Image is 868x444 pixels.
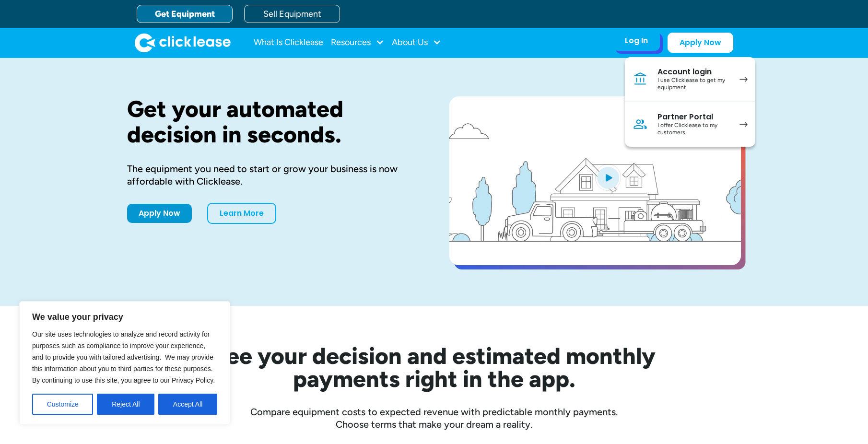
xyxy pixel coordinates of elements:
a: Account loginI use Clicklease to get my equipment [625,57,755,102]
img: Bank icon [633,71,648,87]
button: Accept All [158,394,217,415]
img: arrow [739,122,748,127]
div: Account login [657,67,730,77]
span: Our site uses technologies to analyze and record activity for purposes such as compliance to impr... [32,330,215,384]
div: Partner Portal [657,112,730,122]
nav: Log In [625,57,755,147]
div: Log In [625,36,648,46]
img: Person icon [633,117,648,132]
a: open lightbox [449,96,741,265]
img: Blue play button logo on a light blue circular background [595,164,621,191]
div: About Us [392,33,441,52]
a: Apply Now [668,33,733,53]
a: What Is Clicklease [254,33,323,52]
div: Resources [331,33,384,52]
img: arrow [739,77,748,82]
div: We value your privacy [19,301,230,425]
a: Learn More [207,203,276,224]
div: I offer Clicklease to my customers. [657,122,730,137]
a: Sell Equipment [244,5,340,23]
div: I use Clicklease to get my equipment [657,77,730,92]
button: Customize [32,394,93,415]
a: Apply Now [127,204,192,223]
a: home [135,33,231,52]
a: Partner PortalI offer Clicklease to my customers. [625,102,755,147]
div: Compare equipment costs to expected revenue with predictable monthly payments. Choose terms that ... [127,406,741,431]
img: Clicklease logo [135,33,231,52]
div: The equipment you need to start or grow your business is now affordable with Clicklease. [127,163,419,187]
button: Reject All [97,394,154,415]
a: Get Equipment [137,5,233,23]
h2: See your decision and estimated monthly payments right in the app. [165,344,703,390]
h1: Get your automated decision in seconds. [127,96,419,147]
p: We value your privacy [32,311,217,323]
